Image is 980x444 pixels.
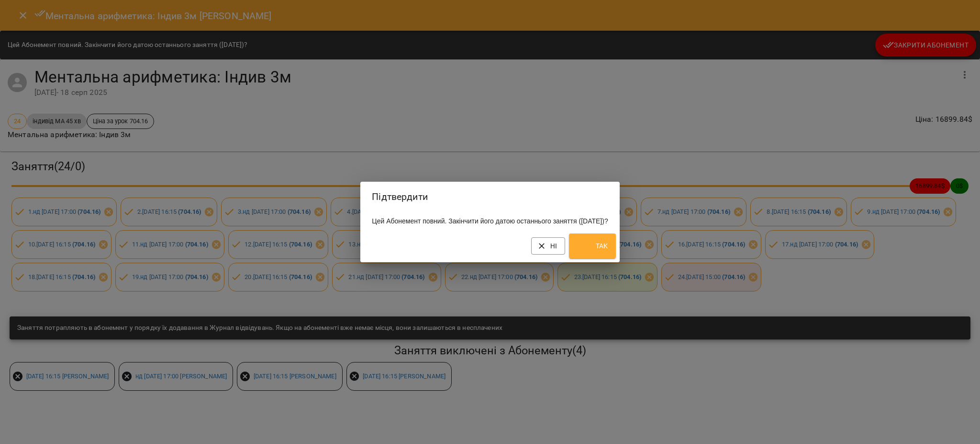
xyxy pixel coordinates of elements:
h2: Підтвердити [372,189,608,204]
span: Так [577,236,608,256]
button: Ні [531,237,565,255]
span: Ні [539,240,557,252]
div: Цей Абонемент повний. Закінчити його датою останнього заняття ([DATE])? [360,212,619,230]
button: Так [569,234,616,258]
